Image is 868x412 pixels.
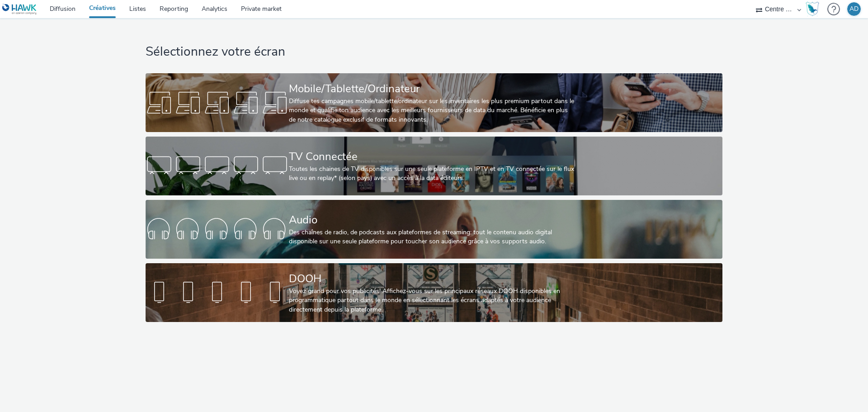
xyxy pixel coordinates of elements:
[849,2,859,16] div: AD
[289,228,576,246] div: Des chaînes de radio, de podcasts aux plateformes de streaming: tout le contenu audio digital dis...
[146,137,722,195] a: TV ConnectéeToutes les chaines de TV disponibles sur une seule plateforme en IPTV et en TV connec...
[289,165,576,183] div: Toutes les chaines de TV disponibles sur une seule plateforme en IPTV et en TV connectée sur le f...
[806,2,823,16] a: Hawk Academy
[289,212,576,228] div: Audio
[146,73,722,132] a: Mobile/Tablette/OrdinateurDiffuse tes campagnes mobile/tablette/ordinateur sur les inventaires le...
[146,263,722,322] a: DOOHVoyez grand pour vos publicités! Affichez-vous sur les principaux réseaux DOOH disponibles en...
[289,81,576,97] div: Mobile/Tablette/Ordinateur
[289,97,576,124] div: Diffuse tes campagnes mobile/tablette/ordinateur sur les inventaires les plus premium partout dan...
[146,43,722,61] h1: Sélectionnez votre écran
[289,287,576,314] div: Voyez grand pour vos publicités! Affichez-vous sur les principaux réseaux DOOH disponibles en pro...
[146,200,722,259] a: AudioDes chaînes de radio, de podcasts aux plateformes de streaming: tout le contenu audio digita...
[2,4,37,15] img: undefined Logo
[806,2,819,16] img: Hawk Academy
[289,149,576,165] div: TV Connectée
[289,271,576,287] div: DOOH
